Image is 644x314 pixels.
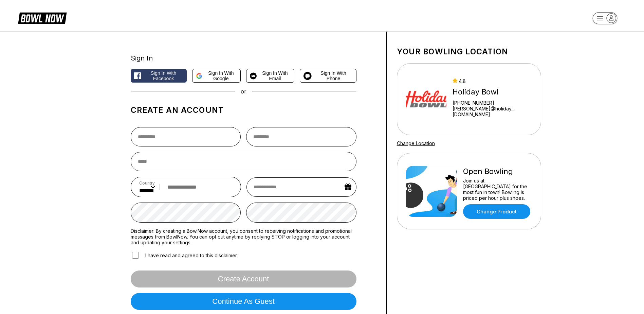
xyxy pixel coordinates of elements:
[406,166,457,217] img: Open Bowling
[453,100,532,106] div: [PHONE_NUMBER]
[131,54,356,62] div: Sign In
[131,293,356,310] button: Continue as guest
[300,69,356,83] button: Sign in with Phone
[259,70,291,81] span: Sign in with Email
[397,140,435,146] a: Change Location
[139,180,155,186] label: Country
[131,105,356,115] h1: Create an account
[192,69,240,83] button: Sign in with Google
[131,228,356,245] label: Disclaimer: By creating a BowlNow account, you consent to receiving notifications and promotional...
[205,70,237,81] span: Sign in with Google
[132,252,139,259] input: I have read and agreed to this disclaimer.
[144,70,184,81] span: Sign in with Facebook
[314,70,353,81] span: Sign in with Phone
[397,47,541,56] h1: Your bowling location
[406,74,447,125] img: Holiday Bowl
[246,69,294,83] button: Sign in with Email
[463,178,532,201] div: Join us at [GEOGRAPHIC_DATA] for the most fun in town! Bowling is priced per hour plus shoes.
[453,106,532,117] a: [PERSON_NAME]@holiday...[DOMAIN_NAME]
[453,78,532,84] div: 4.8
[453,87,532,97] div: Holiday Bowl
[131,88,356,95] div: or
[463,204,530,219] a: Change Product
[463,167,532,176] div: Open Bowling
[131,69,187,83] button: Sign in with Facebook
[131,251,238,260] label: I have read and agreed to this disclaimer.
